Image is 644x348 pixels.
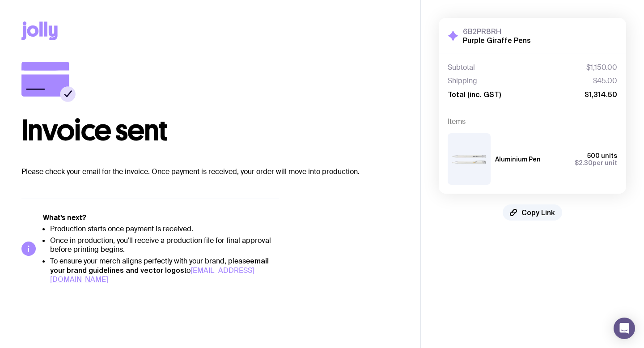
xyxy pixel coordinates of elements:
button: Copy Link [503,204,562,221]
span: Subtotal [448,63,475,72]
span: $45.00 [593,76,617,85]
span: $2.30 [575,159,593,166]
p: Please check your email for the invoice. Once payment is received, your order will move into prod... [21,166,399,177]
a: [EMAIL_ADDRESS][DOMAIN_NAME] [50,266,254,284]
span: Copy Link [521,208,555,217]
span: per unit [575,159,617,166]
h3: Aluminium Pen [495,156,541,163]
h4: Items [448,117,617,126]
h2: Purple Giraffe Pens [463,36,531,45]
h3: 6B2PR8RH [463,27,531,36]
h1: Invoice sent [21,116,399,145]
span: Total (inc. GST) [448,90,501,99]
h5: What’s next? [43,213,279,222]
span: 500 units [587,152,617,159]
div: Open Intercom Messenger [614,318,635,339]
span: Shipping [448,76,477,85]
span: $1,314.50 [585,90,617,99]
li: Once in production, you'll receive a production file for final approval before printing begins. [50,236,279,254]
li: Production starts once payment is received. [50,225,279,233]
li: To ensure your merch aligns perfectly with your brand, please to [50,256,279,284]
span: $1,150.00 [586,63,617,72]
